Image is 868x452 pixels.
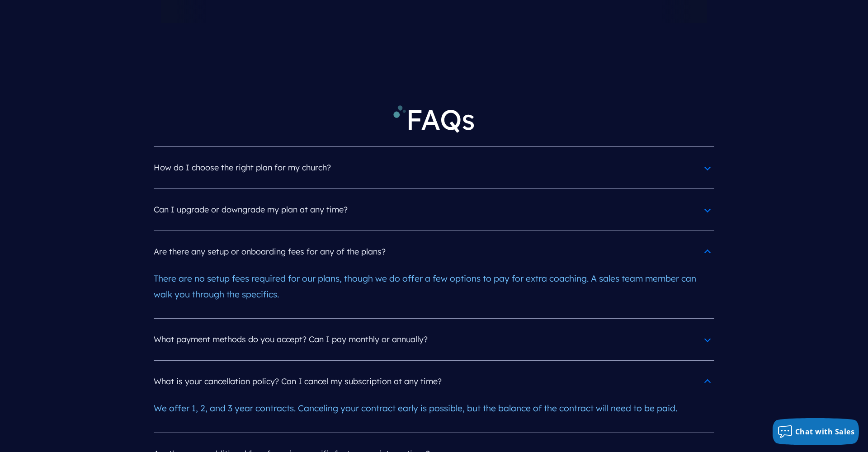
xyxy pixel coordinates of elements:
[154,240,714,264] h4: Are there any setup or onboarding fees for any of the plans?
[795,427,855,437] span: Chat with Sales
[154,95,714,146] h2: FAQs
[154,370,714,393] h4: What is your cancellation policy? Can I cancel my subscription at any time?
[154,198,714,221] h4: Can I upgrade or downgrade my plan at any time?
[773,418,859,445] button: Chat with Sales
[154,156,714,179] h4: How do I choose the right plan for my church?
[154,328,714,351] h4: What payment methods do you accept? Can I pay monthly or annually?
[154,264,714,309] div: There are no setup fees required for our plans, though we do offer a few options to pay for extra...
[154,393,714,424] div: We offer 1, 2, and 3 year contracts. Canceling your contract early is possible, but the balance o...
